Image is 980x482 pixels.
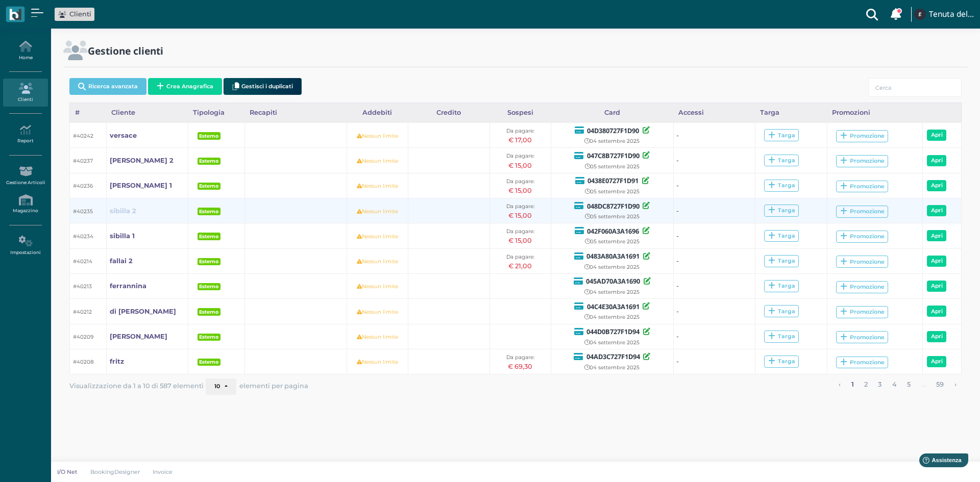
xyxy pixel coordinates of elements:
[224,78,302,95] button: Gestisci i duplicati
[768,333,795,340] div: Targa
[768,207,795,214] div: Targa
[586,352,640,361] b: 04AD3C727F1D94
[110,281,146,291] a: ferrannina
[673,349,755,374] td: -
[927,356,946,367] a: Apri
[506,178,534,185] small: Da pagare:
[587,226,639,236] b: 042F060A3A1696
[110,156,174,165] a: [PERSON_NAME] 2
[586,327,640,336] b: 044D0B727F1D94
[199,234,218,239] b: Esterno
[199,183,218,189] b: Esterno
[73,183,93,189] small: #40236
[755,103,827,122] div: Targa
[3,162,47,190] a: Gestione Articoli
[88,45,163,56] h2: Gestione clienti
[673,273,755,298] td: -
[927,205,946,216] a: Apri
[110,206,136,216] a: sibilla 2
[868,78,962,97] input: Cerca
[73,158,93,164] small: #40237
[768,308,795,315] div: Targa
[110,358,124,365] b: fritz
[768,257,795,265] div: Targa
[584,364,640,371] small: 04 settembre 2025
[768,182,795,189] div: Targa
[673,148,755,173] td: -
[206,378,308,395] div: elementi per pagina
[927,155,946,166] a: Apri
[110,308,176,315] b: di [PERSON_NAME]
[584,264,640,270] small: 04 settembre 2025
[73,309,92,315] small: #40212
[836,378,844,392] a: pagina precedente
[206,378,236,395] button: 10
[110,131,137,140] a: versace
[110,181,172,190] a: [PERSON_NAME] 1
[913,2,974,27] a: ... Tenuta del Barco
[357,258,398,265] small: Nessun limite
[70,103,107,122] div: #
[768,358,795,365] div: Targa
[69,9,91,19] span: Clienti
[493,261,548,271] div: € 21,00
[357,208,398,215] small: Nessun limite
[357,283,398,290] small: Nessun limite
[3,120,47,148] a: Report
[848,378,857,392] a: alla pagina 1
[827,103,922,122] div: Promozioni
[673,123,755,148] td: -
[587,151,640,160] b: 047C8B727F1D90
[673,223,755,248] td: -
[199,334,218,340] b: Esterno
[408,103,489,122] div: Credito
[73,258,92,265] small: #40214
[914,9,925,20] img: ...
[110,207,136,215] b: sibilla 2
[110,332,167,341] a: [PERSON_NAME]
[110,157,174,164] b: [PERSON_NAME] 2
[107,103,188,122] div: Cliente
[493,135,548,145] div: € 17,00
[908,450,971,473] iframe: Help widget launcher
[357,334,398,340] small: Nessun limite
[357,133,398,139] small: Nessun limite
[840,283,885,291] div: Promozione
[214,383,220,390] span: 10
[927,281,946,292] a: Apri
[584,314,640,320] small: 04 settembre 2025
[493,161,548,170] div: € 15,00
[673,248,755,273] td: -
[199,209,218,214] b: Esterno
[73,359,94,365] small: #40208
[506,153,534,159] small: Da pagare:
[489,103,551,122] div: Sospesi
[3,37,47,65] a: Home
[768,232,795,240] div: Targa
[673,299,755,324] td: -
[110,357,124,366] a: fritz
[110,232,135,240] b: sibilla 1
[551,103,673,122] div: Card
[110,231,135,241] a: sibilla 1
[3,79,47,107] a: Clienti
[493,211,548,220] div: € 15,00
[768,282,795,290] div: Targa
[30,8,67,16] span: Assistenza
[357,158,398,164] small: Nessun limite
[889,378,900,392] a: alla pagina 4
[3,190,47,218] a: Magazzino
[148,78,222,95] button: Crea Anagrafica
[357,309,398,315] small: Nessun limite
[69,78,146,95] button: Ricerca avanzata
[875,378,885,392] a: alla pagina 3
[587,176,639,185] b: 0438E0727F1D91
[188,103,245,122] div: Tipologia
[357,233,398,240] small: Nessun limite
[927,180,946,191] a: Apri
[586,251,640,261] b: 0483A80A3A1691
[110,307,176,316] a: di [PERSON_NAME]
[347,103,408,122] div: Addebiti
[506,128,534,134] small: Da pagare:
[110,257,133,265] b: fallai 2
